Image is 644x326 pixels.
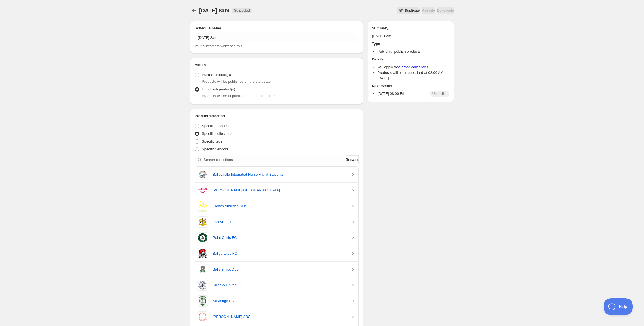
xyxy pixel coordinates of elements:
[378,64,449,70] li: Will apply to
[213,267,346,272] a: Ballyfermot DLS
[213,235,346,241] a: Point Celtic FC
[195,113,359,119] h2: Product selection
[203,155,344,164] input: Search collections
[199,7,230,14] span: [DATE] 8am
[397,65,428,69] a: selected collections
[202,139,222,143] span: Specific tags
[378,49,449,54] li: Publish/unpublish products
[372,83,449,89] h2: Next events
[346,155,359,164] button: Browse
[202,79,271,84] span: Products will be published on the start date
[202,73,231,77] span: Publish product(s)
[372,41,449,47] h2: Type
[213,188,346,193] a: [PERSON_NAME][GEOGRAPHIC_DATA]
[195,44,242,48] span: Your customers won't see this
[213,172,346,177] a: Ballycastle Integrated Nursery Unit Students
[378,70,449,81] li: Products will be unpublished at 08:00 AM [DATE]
[234,8,250,13] span: Scheduled
[372,33,449,39] p: [DATE] 8am
[202,124,229,128] span: Specific products
[346,157,359,163] span: Browse
[202,87,235,91] span: Unpublish product(s)
[397,7,420,14] button: Secondary action label
[604,298,633,315] iframe: Toggle Customer Support
[378,91,404,97] p: [DATE] 08:00 Fri
[195,62,359,68] h2: Action
[213,282,346,288] a: Killeavy United FC
[213,251,346,256] a: Ballybrakes FC
[202,94,275,98] span: Products will be unpublished on the start date
[202,132,232,136] span: Specific collections
[213,314,346,320] a: [PERSON_NAME] ABC
[190,7,198,14] button: Schedules
[372,57,449,62] h2: Details
[213,219,346,225] a: Glenville GFC
[405,8,420,13] span: Duplicate
[213,203,346,209] a: Clones Athletics Club
[372,26,449,31] h2: Summary
[432,92,447,96] span: Unpublish
[195,26,359,31] h2: Schedule name
[213,298,346,304] a: Killylough FC
[202,147,228,151] span: Specific vendors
